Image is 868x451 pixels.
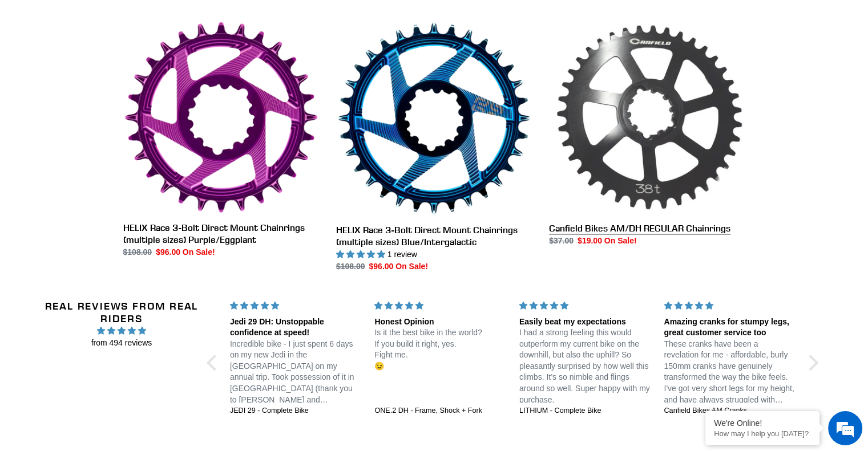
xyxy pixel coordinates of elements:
[664,339,795,406] p: These cranks have been a revelation for me - affordable, burly 150mm cranks have genuinely transf...
[43,300,200,324] h2: Real Reviews from Real Riders
[374,300,506,312] div: 5 stars
[43,337,200,349] span: from 494 reviews
[374,316,506,328] div: Honest Opinion
[664,406,795,416] a: Canfield Bikes AM Cranks
[519,300,651,312] div: 5 stars
[374,327,506,372] p: Is it the best bike in the world? If you build it right, yes. Fight me. 😉
[519,406,651,416] a: LITHIUM - Complete Bike
[230,316,361,339] div: Jedi 29 DH: Unstoppable confidence at speed!
[230,300,361,312] div: 5 stars
[714,419,811,428] div: We're Online!
[230,339,361,406] p: Incredible bike - I just spent 6 days on my new Jedi in the [GEOGRAPHIC_DATA] on my annual trip. ...
[714,429,811,438] p: How may I help you today?
[519,316,651,328] div: Easily beat my expectations
[664,300,795,312] div: 5 stars
[230,406,361,416] a: JEDI 29 - Complete Bike
[519,327,651,405] p: I had a strong feeling this would outperform my current bike on the downhill, but also the uphill...
[43,324,200,337] span: 4.97 stars
[664,316,795,339] div: Amazing cranks for stumpy legs, great customer service too
[374,406,506,416] a: ONE.2 DH - Frame, Shock + Fork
